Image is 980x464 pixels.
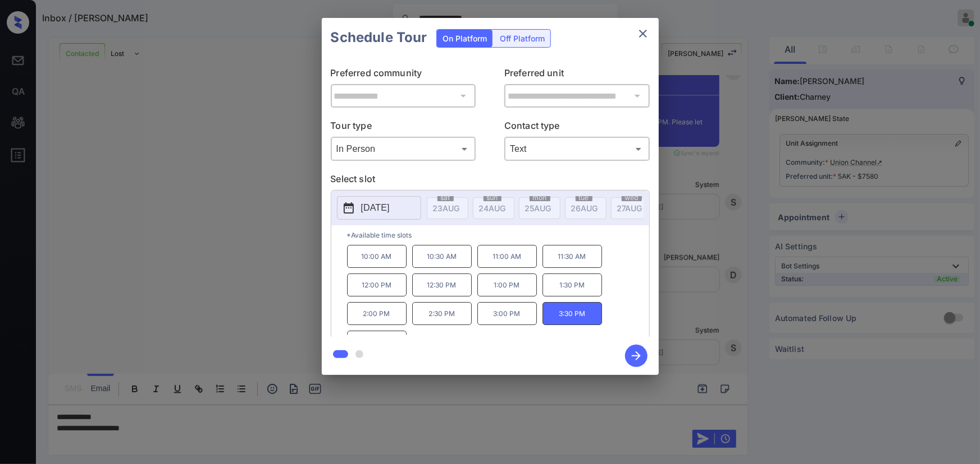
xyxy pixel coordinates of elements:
[504,119,650,137] p: Contact type
[412,302,472,325] p: 2:30 PM
[477,302,537,325] p: 3:00 PM
[331,66,476,84] p: Preferred community
[322,18,436,57] h2: Schedule Tour
[412,245,472,268] p: 10:30 AM
[347,302,407,325] p: 2:00 PM
[494,30,550,47] div: Off Platform
[504,66,650,84] p: Preferred unit
[477,273,537,296] p: 1:00 PM
[347,225,649,245] p: *Available time slots
[361,201,390,215] p: [DATE]
[347,273,407,296] p: 12:00 PM
[543,302,602,325] p: 3:30 PM
[543,273,602,296] p: 1:30 PM
[347,331,407,354] p: 4:00 PM
[507,140,647,158] div: Text
[543,245,602,268] p: 11:30 AM
[331,172,650,190] p: Select slot
[337,196,421,220] button: [DATE]
[334,140,473,158] div: In Person
[437,30,493,47] div: On Platform
[618,341,654,370] button: btn-next
[347,245,407,268] p: 10:00 AM
[632,22,654,45] button: close
[477,245,537,268] p: 11:00 AM
[331,119,476,137] p: Tour type
[412,273,472,296] p: 12:30 PM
